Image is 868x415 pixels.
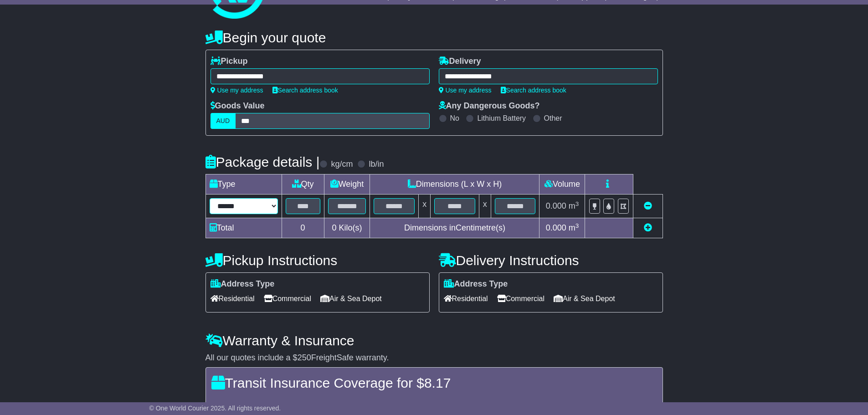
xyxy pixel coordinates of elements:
[211,101,265,111] label: Goods Value
[477,114,526,123] label: Lithium Battery
[264,292,311,306] span: Commercial
[497,292,544,306] span: Commercial
[298,353,311,362] span: 250
[501,87,566,94] a: Search address book
[205,353,663,363] div: All our quotes include a $ FreightSafe warranty.
[211,292,255,306] span: Residential
[149,405,281,412] span: © One World Courier 2025. All rights reserved.
[282,218,324,238] td: 0
[205,253,430,268] h4: Pickup Instructions
[424,375,451,390] span: 8.17
[324,218,370,238] td: Kilo(s)
[444,279,508,289] label: Address Type
[575,200,579,207] sup: 3
[272,87,338,94] a: Search address book
[450,114,459,123] label: No
[444,292,488,306] span: Residential
[439,87,492,94] a: Use my address
[205,30,663,45] h4: Begin your quote
[569,223,579,232] span: m
[324,174,370,195] td: Weight
[439,253,663,268] h4: Delivery Instructions
[575,222,579,229] sup: 3
[539,174,585,195] td: Volume
[439,56,481,67] label: Delivery
[205,174,282,195] td: Type
[320,292,382,306] span: Air & Sea Depot
[205,218,282,238] td: Total
[554,292,615,306] span: Air & Sea Depot
[282,174,324,195] td: Qty
[419,195,431,218] td: x
[211,56,248,67] label: Pickup
[205,154,320,169] h4: Package details |
[439,101,540,111] label: Any Dangerous Goods?
[544,114,562,123] label: Other
[211,87,263,94] a: Use my address
[370,218,539,238] td: Dimensions in Centimetre(s)
[369,159,384,169] label: lb/in
[211,113,236,129] label: AUD
[644,201,652,210] a: Remove this item
[479,195,491,218] td: x
[546,201,566,210] span: 0.000
[211,375,657,390] h4: Transit Insurance Coverage for $
[546,223,566,232] span: 0.000
[370,174,539,195] td: Dimensions (L x W x H)
[569,201,579,210] span: m
[331,159,353,169] label: kg/cm
[205,333,663,348] h4: Warranty & Insurance
[332,223,336,232] span: 0
[644,223,652,232] a: Add new item
[211,279,275,289] label: Address Type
